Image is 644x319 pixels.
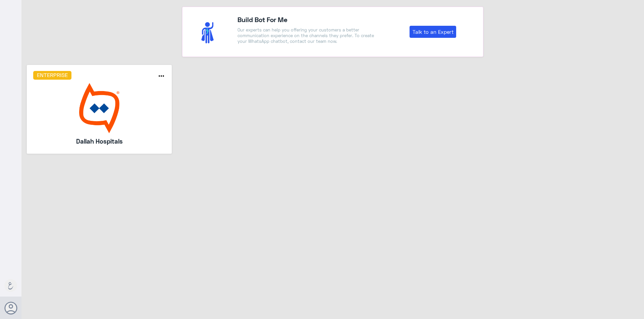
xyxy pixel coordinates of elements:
[33,71,72,80] h6: Enterprise
[410,26,456,38] a: Talk to an Expert
[51,137,148,146] h5: Dallah Hospitals
[157,72,165,82] button: more_horiz
[157,72,165,80] i: more_horiz
[4,302,17,314] button: Avatar
[33,83,166,133] img: bot image
[237,27,378,44] p: Our experts can help you offering your customers a better communication experience on the channel...
[237,14,378,24] h4: Build Bot For Me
